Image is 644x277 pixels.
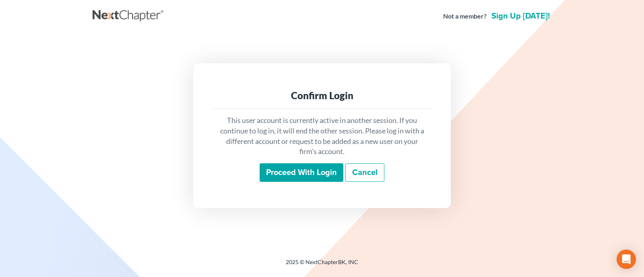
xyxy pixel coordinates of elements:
a: Cancel [345,163,384,182]
a: Sign up [DATE]! [490,12,551,20]
div: Open Intercom Messenger [617,250,636,269]
p: This user account is currently active in another session. If you continue to log in, it will end ... [219,115,425,157]
strong: Not a member? [443,12,487,21]
div: 2025 © NextChapterBK, INC [93,258,551,273]
div: Confirm Login [219,89,425,102]
input: Proceed with login [260,163,343,182]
